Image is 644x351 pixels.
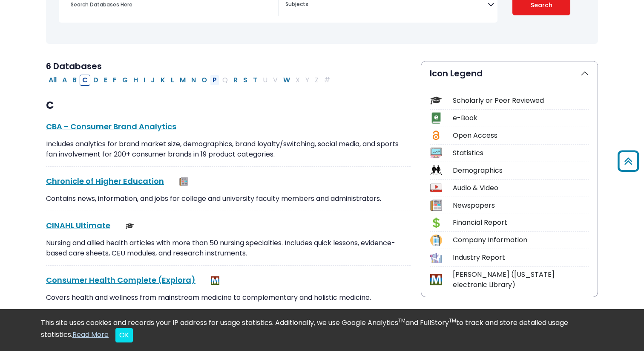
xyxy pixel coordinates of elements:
div: Industry Report [453,252,589,263]
button: Filter Results I [141,75,148,86]
div: Alpha-list to filter by first letter of database name [46,75,333,84]
button: Filter Results T [250,75,260,86]
div: Newspapers [453,200,589,211]
textarea: Search [285,2,488,9]
img: MeL (Michigan electronic Library) [211,276,219,285]
p: Includes analytics for brand market size, demographics, brand loyalty/switching, social media, an... [46,139,411,160]
a: Chronicle of Higher Education [46,176,164,186]
div: [PERSON_NAME] ([US_STATE] electronic Library) [453,270,589,290]
img: Icon Scholarly or Peer Reviewed [430,95,442,106]
img: Icon MeL (Michigan electronic Library) [430,274,442,285]
button: Filter Results A [60,75,69,86]
button: Filter Results J [148,75,158,86]
div: Demographics [453,165,589,176]
button: Filter Results F [110,75,119,86]
button: Filter Results G [120,75,130,86]
button: Filter Results N [189,75,198,86]
button: Filter Results K [158,75,168,86]
p: Nursing and allied health articles with more than 50 nursing specialties. Includes quick lessons,... [46,238,411,258]
div: Audio & Video [453,183,589,193]
button: Filter Results D [91,75,101,86]
p: Contains news, information, and jobs for college and university faculty members and administrators. [46,194,411,204]
button: Icon Legend [421,61,598,85]
img: Icon Company Information [430,235,442,246]
button: Filter Results M [177,75,188,86]
div: Scholarly or Peer Reviewed [453,96,589,106]
img: Icon Industry Report [430,252,442,264]
p: Covers health and wellness from mainstream medicine to complementary and holistic medicine. [46,293,411,303]
a: Read More [72,330,109,339]
div: e-Book [453,113,589,123]
a: CINAHL Ultimate [46,220,110,231]
img: Icon Audio & Video [430,182,442,194]
div: Company Information [453,235,589,245]
img: Scholarly or Peer Reviewed [126,222,134,230]
h3: C [46,99,411,112]
span: 6 Databases [46,60,102,72]
button: Filter Results L [168,75,177,86]
button: Filter Results W [281,75,293,86]
button: All [46,75,59,86]
img: Icon Newspapers [430,200,442,211]
img: Icon Demographics [430,165,442,176]
img: Icon Open Access [431,130,441,141]
button: Filter Results E [101,75,110,86]
button: Filter Results H [131,75,141,86]
img: Icon Financial Report [430,217,442,229]
button: Filter Results B [70,75,79,86]
button: Filter Results C [80,75,90,86]
img: Icon Statistics [430,147,442,159]
div: Open Access [453,131,589,141]
button: Filter Results S [241,75,250,86]
img: Icon e-Book [430,112,442,124]
a: Back to Top [615,154,642,168]
sup: TM [449,317,456,324]
button: Filter Results O [199,75,210,86]
button: Close [115,328,133,342]
div: Statistics [453,148,589,158]
img: Newspapers [179,177,188,186]
div: This site uses cookies and records your IP address for usage statistics. Additionally, we use Goo... [41,318,603,342]
div: Financial Report [453,218,589,228]
a: CBA - Consumer Brand Analytics [46,121,176,132]
sup: TM [398,317,405,324]
button: Filter Results P [210,75,219,86]
a: Consumer Health Complete (Explora) [46,275,195,285]
button: Filter Results R [231,75,240,86]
